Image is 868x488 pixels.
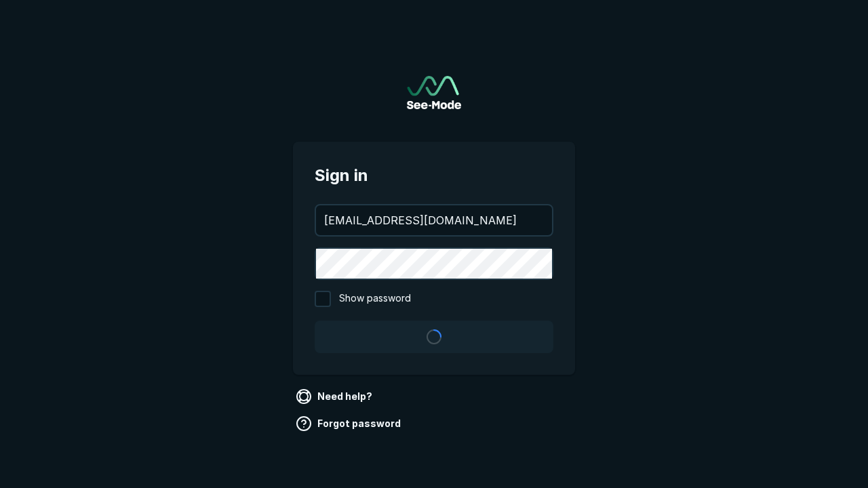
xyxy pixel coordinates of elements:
img: See-Mode Logo [407,76,461,109]
a: Go to sign in [407,76,461,109]
input: your@email.com [316,205,552,235]
a: Need help? [293,386,378,407]
a: Forgot password [293,413,406,434]
span: Sign in [315,163,553,188]
span: Show password [339,291,411,307]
